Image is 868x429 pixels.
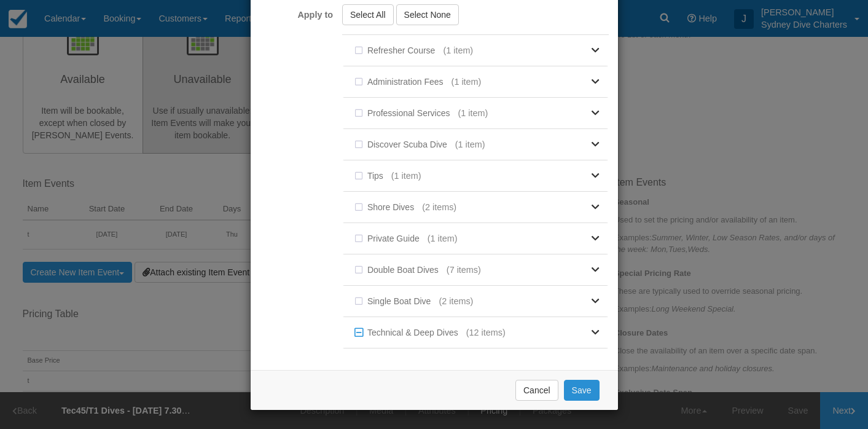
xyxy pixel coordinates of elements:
span: (1 item) [458,107,488,120]
label: Single Boat Dive [351,292,439,310]
span: (1 item) [443,44,473,57]
span: (7 items) [447,264,481,277]
label: Private Guide [351,229,428,248]
label: Technical & Deep Dives [351,323,466,342]
label: Double Boat Dives [351,261,447,279]
span: (2 items) [422,201,456,214]
label: Discover Scuba Dive [351,135,455,154]
button: Cancel [515,380,558,401]
label: Administration Fees [351,73,452,91]
button: Select All [342,4,394,25]
span: (1 item) [391,170,421,183]
button: Select None [396,4,459,25]
label: Tips [351,167,391,185]
span: (1 item) [428,232,458,245]
label: Shore Dives [351,198,422,216]
label: Professional Services [351,104,458,122]
span: (1 item) [455,138,485,151]
button: Save [564,380,600,401]
span: (1 item) [452,76,482,89]
label: Apply to [251,4,343,22]
label: Refresher Course [351,41,443,60]
span: (2 items) [439,295,473,308]
span: (12 items) [466,326,506,339]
